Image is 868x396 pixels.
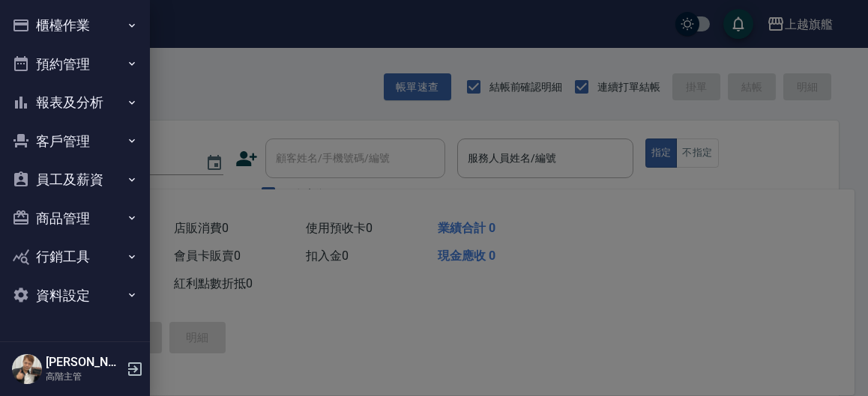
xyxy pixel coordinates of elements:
[6,6,144,45] button: 櫃檯作業
[6,276,144,315] button: 資料設定
[12,354,42,384] img: Person
[6,122,144,161] button: 客戶管理
[6,237,144,276] button: 行銷工具
[6,45,144,84] button: 預約管理
[46,355,122,370] h5: [PERSON_NAME]
[6,83,144,122] button: 報表及分析
[6,160,144,199] button: 員工及薪資
[6,199,144,238] button: 商品管理
[46,370,122,383] p: 高階主管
